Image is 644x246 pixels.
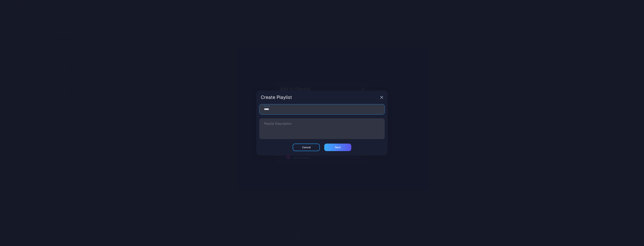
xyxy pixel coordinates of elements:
div: Create Playlist [261,95,379,100]
div: Next [335,146,341,149]
button: Cancel [293,144,320,151]
div: Cancel [302,146,311,149]
input: Name [259,104,385,115]
textarea: Playlist Description [264,122,380,135]
button: Next [324,144,351,151]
